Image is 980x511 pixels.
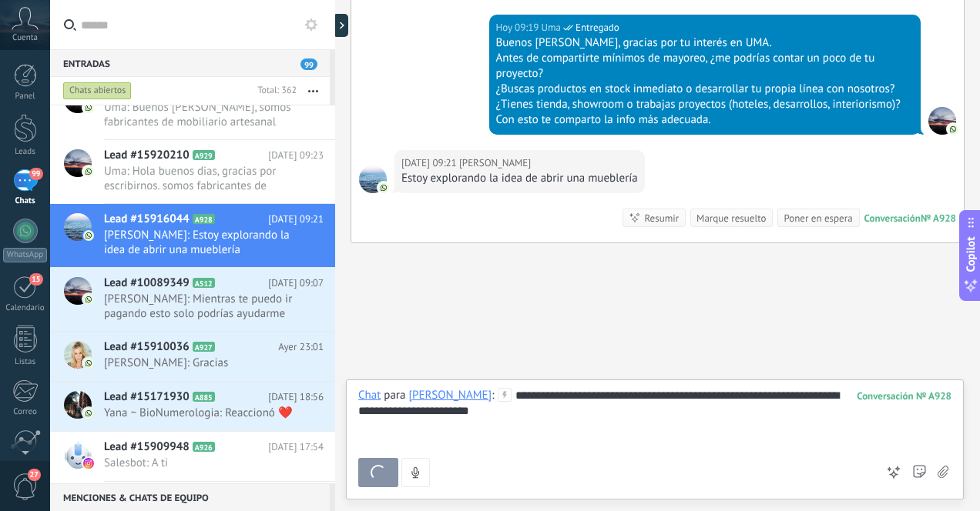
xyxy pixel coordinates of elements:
span: [PERSON_NAME]: Gracias [104,356,294,370]
span: A929 [193,150,215,160]
div: Antes de compartirte mínimos de mayoreo, ¿me podrías contar un poco de tu proyecto? [496,51,915,82]
span: A926 [193,442,215,452]
a: Lead #15171930 A885 [DATE] 18:56 Yana ~ BioNumerologia: Reaccionó ❤️ [50,382,335,431]
div: № A928 [921,212,956,225]
span: Uma (Oficina de Venta) [542,20,561,35]
a: Lead #15920210 A929 [DATE] 09:23 Uma: Hola buenos dias, gracias por escribirnos. somos fabricante... [50,140,335,203]
div: Buenos [PERSON_NAME], gracias por tu interés en UMA. [496,35,915,51]
a: Lead #10089349 A512 [DATE] 09:07 [PERSON_NAME]: Mientras te puedo ir pagando esto solo podrías ay... [50,268,335,331]
div: Total: 362 [251,83,297,99]
div: ¿Tienes tienda, showroom o trabajas proyectos (hoteles, desarrollos, interiorismo)? [496,97,915,112]
div: Hoy 09:19 [496,20,542,35]
span: [DATE] 09:23 [268,148,324,163]
div: [DATE] 09:21 [401,155,459,171]
img: com.amocrm.amocrmwa.svg [83,102,94,113]
span: Yana ~ BioNumerologia: Reaccionó ❤️ [104,406,294,420]
span: 27 [28,469,41,481]
div: ¿Buscas productos en stock inmediato o desarrollar tu propia línea con nosotros? [496,82,915,97]
div: Resumir [644,211,679,225]
div: Adriana Bárbara [408,388,492,402]
span: Uma: Hola buenos dias, gracias por escribirnos. somos fabricantes de mobiliario boutique en [GEOG... [104,164,294,193]
span: : [492,388,494,403]
span: [PERSON_NAME]: Estoy explorando la idea de abrir una mueblería [104,228,294,257]
div: Leads [3,147,48,157]
div: Menciones & Chats de equipo [50,483,330,511]
span: 99 [300,58,317,70]
span: A512 [193,278,215,288]
span: Copilot [963,237,978,272]
div: Calendario [3,303,48,313]
span: [DATE] 17:54 [268,439,324,455]
div: Conversación [864,212,921,225]
a: Lead #15916044 A928 [DATE] 09:21 [PERSON_NAME]: Estoy explorando la idea de abrir una mueblería [50,204,335,267]
span: A928 [193,214,215,224]
span: Cuenta [12,33,38,43]
div: Con esto te comparto la info más adecuada. [496,112,915,128]
div: 928 [857,389,951,402]
span: [DATE] 18:56 [268,389,324,405]
span: Adriana Bárbara [359,165,387,193]
span: Lead #15910036 [104,339,190,355]
img: com.amocrm.amocrmwa.svg [83,166,94,177]
img: com.amocrm.amocrmwa.svg [83,230,94,241]
span: Uma: Buenos [PERSON_NAME], somos fabricantes de mobiliario artesanal boutique en [GEOGRAPHIC_DATA... [104,100,294,129]
span: 15 [29,273,42,286]
span: A927 [193,342,215,352]
div: Entradas [50,49,330,77]
img: instagram.svg [83,458,94,469]
img: com.amocrm.amocrmwa.svg [83,408,94,419]
span: A885 [193,392,215,402]
a: Uma: Buenos [PERSON_NAME], somos fabricantes de mobiliario artesanal boutique en [GEOGRAPHIC_DATA... [50,76,335,139]
img: com.amocrm.amocrmwa.svg [83,358,94,369]
div: WhatsApp [3,248,47,262]
div: Poner en espera [784,211,852,225]
span: para [384,388,405,403]
a: Lead #15910036 A927 Ayer 23:01 [PERSON_NAME]: Gracias [50,332,335,381]
button: Más [297,77,330,105]
span: Ayer 23:01 [278,339,324,355]
div: Mostrar [333,14,348,37]
img: com.amocrm.amocrmwa.svg [378,182,389,193]
img: com.amocrm.amocrmwa.svg [948,124,958,135]
span: [PERSON_NAME]: Mientras te puedo ir pagando esto solo podrías ayudarme quitando la lámpara por fis? [104,292,294,321]
a: Lead #15909948 A926 [DATE] 17:54 Salesbot: A ti [50,432,335,481]
img: com.amocrm.amocrmwa.svg [83,294,94,305]
span: Lead #10089349 [104,276,190,291]
span: Lead #15171930 [104,389,190,405]
span: Lead #15916044 [104,212,190,227]
span: Salesbot: A ti [104,456,294,470]
span: [DATE] 09:21 [268,212,324,227]
div: Listas [3,357,48,367]
div: Correo [3,407,48,417]
span: Entregado [576,20,619,35]
div: Chats [3,196,48,206]
span: Uma [928,107,956,135]
div: Estoy explorando la idea de abrir una mueblería [401,171,638,186]
span: [DATE] 09:07 [268,276,324,291]
span: Lead #15920210 [104,148,190,163]
span: Adriana Bárbara [459,155,531,171]
span: 99 [29,168,42,180]
span: Lead #15909948 [104,439,190,455]
div: Marque resuelto [696,211,766,225]
div: Chats abiertos [63,82,132,100]
div: Panel [3,92,48,102]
